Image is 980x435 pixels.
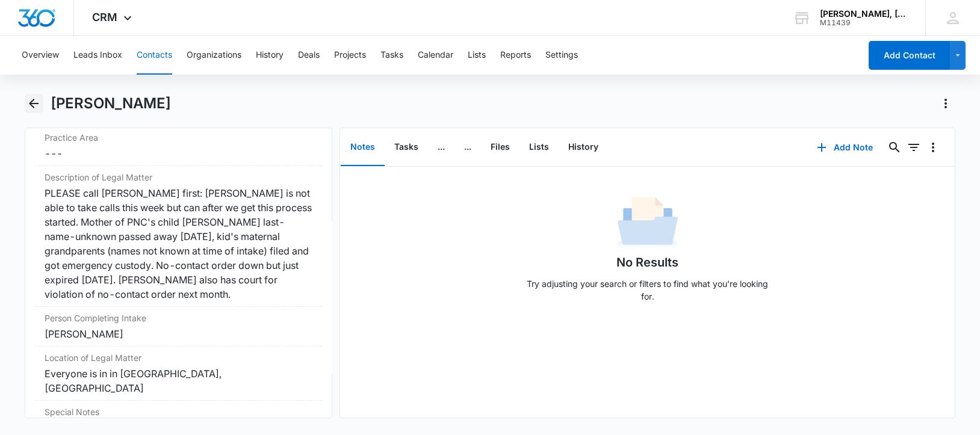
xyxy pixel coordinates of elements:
[298,36,320,75] button: Deals
[559,129,608,166] button: History
[618,193,678,253] img: No Data
[521,277,774,303] p: Try adjusting your search or filters to find what you’re looking for.
[45,186,313,301] div: PLEASE call [PERSON_NAME] first: [PERSON_NAME] is not able to take calls this week but can after ...
[805,133,885,162] button: Add Note
[500,36,531,75] button: Reports
[936,94,955,113] button: Actions
[454,129,481,166] button: ...
[428,129,454,166] button: ...
[923,138,943,157] button: Overflow Menu
[187,36,241,75] button: Organizations
[45,351,313,364] label: Location of Legal Matter
[45,131,313,144] label: Practice Area
[45,327,313,341] div: [PERSON_NAME]
[468,36,486,75] button: Lists
[380,36,403,75] button: Tasks
[334,36,366,75] button: Projects
[820,9,908,19] div: account name
[545,36,578,75] button: Settings
[35,307,323,347] div: Person Completing Intake[PERSON_NAME]
[481,129,519,166] button: Files
[51,94,171,113] h1: [PERSON_NAME]
[904,138,923,157] button: Filters
[519,129,559,166] button: Lists
[869,41,950,70] button: Add Contact
[35,166,323,307] div: Description of Legal MatterPLEASE call [PERSON_NAME] first: [PERSON_NAME] is not able to take cal...
[256,36,284,75] button: History
[45,312,313,324] label: Person Completing Intake
[45,366,313,395] div: Everyone is in in [GEOGRAPHIC_DATA], [GEOGRAPHIC_DATA]
[385,129,428,166] button: Tasks
[73,36,122,75] button: Leads Inbox
[820,19,908,27] div: account id
[885,138,904,157] button: Search...
[35,347,323,401] div: Location of Legal MatterEveryone is in in [GEOGRAPHIC_DATA], [GEOGRAPHIC_DATA]
[137,36,172,75] button: Contacts
[35,126,323,166] div: Practice Area---
[341,129,385,166] button: Notes
[22,36,59,75] button: Overview
[418,36,453,75] button: Calendar
[45,406,313,418] label: Special Notes
[25,94,43,113] button: Back
[92,11,117,23] span: CRM
[45,171,313,184] label: Description of Legal Matter
[616,253,678,271] h1: No Results
[45,146,313,161] dd: ---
